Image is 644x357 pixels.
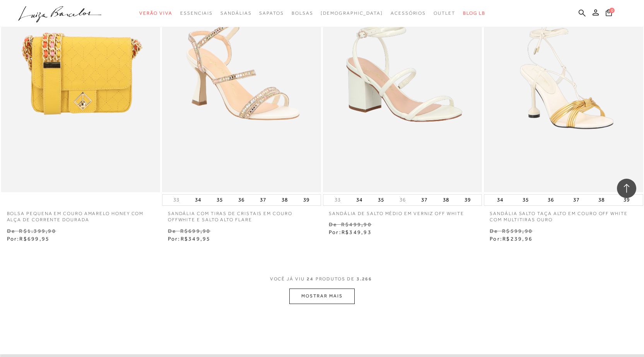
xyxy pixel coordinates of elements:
a: SANDÁLIA COM TIRAS DE CRISTAIS EM COURO OFFWHITE E SALTO ALTO FLARE [162,206,321,224]
button: 33 [171,196,182,203]
a: SANDÁLIA DE SALTO MÉDIO EM VERNIZ OFF WHITE [323,206,482,217]
a: categoryNavScreenReaderText [180,6,213,20]
small: R$699,90 [180,228,211,234]
button: 37 [571,195,582,205]
button: 39 [621,195,632,205]
span: R$349,95 [181,236,211,242]
span: [DEMOGRAPHIC_DATA] [321,10,383,16]
span: Sandálias [220,10,251,16]
button: 36 [397,196,408,203]
a: categoryNavScreenReaderText [391,6,426,20]
small: R$599,90 [502,228,533,234]
button: 34 [495,195,506,205]
span: Acessórios [391,10,426,16]
small: De [168,228,176,234]
small: De [7,228,15,234]
small: R$499,90 [341,221,372,227]
button: 37 [258,195,268,205]
span: Por: [329,229,372,235]
a: categoryNavScreenReaderText [259,6,284,20]
span: Bolsas [292,10,313,16]
a: BLOG LB [463,6,485,20]
span: VOCÊ JÁ VIU PRODUTOS DE [270,276,374,282]
span: Sapatos [259,10,284,16]
a: SANDÁLIA SALTO TAÇA ALTO EM COURO OFF WHITE COM MULTITIRAS OURO [484,206,643,224]
button: 39 [462,195,473,205]
span: R$349,93 [342,229,372,235]
button: 0 [603,9,614,19]
span: 3.266 [357,276,372,282]
button: 34 [193,195,203,205]
a: categoryNavScreenReaderText [434,6,455,20]
span: Por: [490,236,533,242]
button: 35 [520,195,531,205]
small: De [490,228,498,234]
button: 35 [376,195,386,205]
span: BLOG LB [463,10,485,16]
button: 37 [419,195,430,205]
button: 34 [354,195,365,205]
button: 36 [236,195,247,205]
button: 38 [596,195,607,205]
span: Verão Viva [139,10,173,16]
span: Por: [168,236,211,242]
span: Outlet [434,10,455,16]
span: Essenciais [180,10,213,16]
a: categoryNavScreenReaderText [292,6,313,20]
span: R$699,95 [19,236,50,242]
button: 36 [545,195,556,205]
button: 38 [279,195,290,205]
span: 0 [609,8,615,13]
a: BOLSA PEQUENA EM COURO AMARELO HONEY COM ALÇA DE CORRENTE DOURADA [1,206,160,224]
span: 24 [307,276,314,282]
a: categoryNavScreenReaderText [139,6,173,20]
button: MOSTRAR MAIS [289,289,354,304]
button: 35 [214,195,225,205]
button: 33 [332,196,343,203]
button: 38 [441,195,451,205]
small: De [329,221,337,227]
button: 39 [301,195,312,205]
a: categoryNavScreenReaderText [220,6,251,20]
a: noSubCategoriesText [321,6,383,20]
span: Por: [7,236,50,242]
small: R$1.399,90 [19,228,56,234]
span: R$239,96 [502,236,533,242]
